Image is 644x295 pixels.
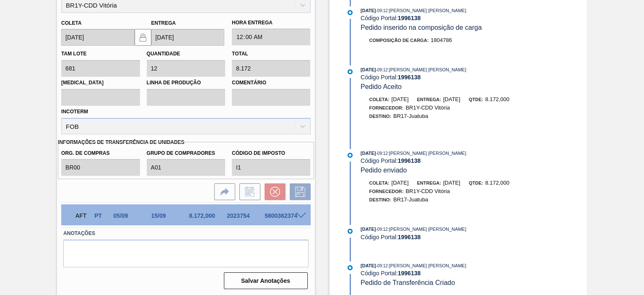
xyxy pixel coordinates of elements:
span: BR1Y-CDD Vitória [405,188,450,194]
div: Ir para a Origem [210,183,235,200]
div: Código Portal: [361,234,560,240]
button: locked [135,29,151,46]
label: Incoterm [61,109,88,115]
span: Coleta: [369,180,390,185]
label: Informações de Transferência de Unidades [58,136,184,149]
span: [DATE] [443,180,460,186]
span: : [PERSON_NAME] [PERSON_NAME] [388,67,466,72]
label: Entrega [151,20,176,26]
strong: 1996138 [398,15,421,21]
label: Hora Entrega [232,17,310,29]
div: 15/09/2025 [149,212,191,219]
img: atual [348,229,353,234]
span: [DATE] [392,96,409,102]
span: BR17-Juatuba [393,113,428,119]
span: - 09:12 [376,8,388,13]
span: Fornecedor: [369,189,404,194]
span: 8.172,000 [485,96,509,102]
span: : [PERSON_NAME] [PERSON_NAME] [388,151,466,156]
span: - 09:12 [376,264,388,268]
div: Aguardando Fornecimento [73,206,92,225]
div: Código Portal: [361,15,560,21]
div: 5800362374 [262,212,304,219]
span: - 09:12 [376,151,388,156]
button: Salvar Anotações [224,272,308,289]
span: [DATE] [361,263,376,268]
p: AFT [75,212,90,219]
span: 1804786 [431,37,452,43]
span: Coleta: [369,97,390,102]
label: Linha de Produção [147,77,225,89]
img: locked [138,32,148,42]
div: Salvar Pedido [286,183,311,200]
div: 05/09/2025 [111,212,153,219]
label: Comentário [232,77,310,89]
span: Pedido de Transferência Criado [361,279,455,286]
label: Código de Imposto [232,147,310,159]
span: Pedido Aceito [361,83,402,90]
div: Informar alteração no pedido [235,183,260,200]
span: Composição de Carga : [369,38,429,43]
span: [DATE] [361,8,376,13]
label: Total [232,51,248,57]
span: Qtde: [469,97,483,102]
span: : [PERSON_NAME] [PERSON_NAME] [388,227,466,232]
label: Anotações [63,227,308,240]
span: Pedido enviado [361,167,407,174]
strong: 1996138 [398,234,421,240]
span: 8.172,000 [485,180,509,186]
label: Tam lote [61,51,86,57]
label: Quantidade [147,51,180,57]
span: Destino: [369,197,392,202]
label: [MEDICAL_DATA] [61,77,140,89]
input: dd/mm/yyyy [61,29,134,46]
img: atual [348,10,353,15]
span: Qtde: [469,180,483,185]
span: : [PERSON_NAME] [PERSON_NAME] [388,8,466,13]
span: - 09:12 [376,227,388,232]
div: 8.172,000 [187,212,229,219]
span: Entrega: [417,180,441,185]
div: Código Portal: [361,74,560,81]
span: BR1Y-CDD Vitória [405,104,450,111]
div: Código Portal: [361,270,560,277]
label: Org. de Compras [61,147,140,159]
img: atual [348,265,353,270]
strong: 1996138 [398,157,421,164]
span: Destino: [369,114,392,119]
span: - 09:12 [376,68,388,72]
span: [DATE] [361,67,376,72]
label: Coleta [61,20,81,26]
span: [DATE] [392,180,409,186]
span: [DATE] [443,96,460,102]
span: [DATE] [361,151,376,156]
div: Cancelar pedido [260,183,286,200]
span: Pedido inserido na composição de carga [361,24,482,31]
span: : [PERSON_NAME] [PERSON_NAME] [388,263,466,268]
span: [DATE] [361,227,376,232]
img: atual [348,153,353,158]
label: Grupo de Compradores [147,147,225,159]
span: Entrega: [417,97,441,102]
div: Código Portal: [361,157,560,164]
div: Pedido de Transferência [92,212,111,219]
input: dd/mm/yyyy [151,29,224,46]
span: Fornecedor: [369,105,404,110]
div: 2023754 [225,212,266,219]
strong: 1996138 [398,74,421,81]
img: atual [348,69,353,74]
span: BR17-Juatuba [393,196,428,203]
strong: 1996138 [398,270,421,277]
